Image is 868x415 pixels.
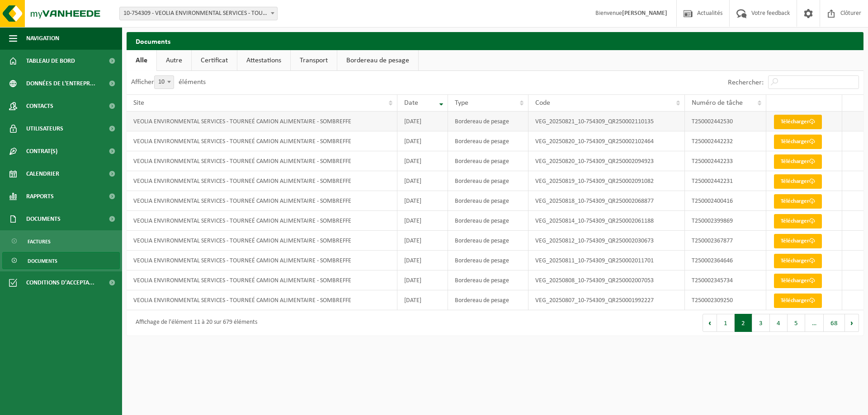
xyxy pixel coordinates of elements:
[2,252,120,269] a: Documents
[774,294,822,308] a: Télécharger
[127,251,397,270] td: VEOLIA ENVIRONMENTAL SERVICES - TOURNEÉ CAMION ALIMENTAIRE - SOMBREFFE
[397,270,448,290] td: [DATE]
[397,251,448,270] td: [DATE]
[528,211,685,231] td: VEG_20250814_10-754309_QR250002061188
[774,254,822,268] a: Télécharger
[528,270,685,290] td: VEG_20250808_10-754309_QR250002007053
[237,50,290,71] a: Attestations
[127,231,397,251] td: VEOLIA ENVIRONMENTAL SERVICES - TOURNEÉ CAMION ALIMENTAIRE - SOMBREFFE
[845,314,859,332] button: Next
[685,231,766,251] td: T250002367877
[824,314,845,332] button: 68
[448,231,528,251] td: Bordereau de pesage
[528,151,685,171] td: VEG_20250820_10-754309_QR250002094923
[448,251,528,270] td: Bordereau de pesage
[26,140,57,163] span: Contrat(s)
[397,151,448,171] td: [DATE]
[685,270,766,290] td: T250002345734
[133,99,144,107] span: Site
[131,315,257,331] div: Affichage de l'élément 11 à 20 sur 679 éléments
[728,79,764,86] label: Rechercher:
[119,7,278,20] span: 10-754309 - VEOLIA ENVIRONMENTAL SERVICES - TOURNEÉ CAMION ALIMENTAIRE - 5140 SOMBREFFE, RUE DE L...
[685,151,766,171] td: T250002442233
[397,131,448,151] td: [DATE]
[404,99,418,107] span: Date
[26,185,54,208] span: Rapports
[448,290,528,310] td: Bordereau de pesage
[535,99,550,107] span: Code
[685,171,766,191] td: T250002442231
[131,79,206,86] label: Afficher éléments
[528,290,685,310] td: VEG_20250807_10-754309_QR250001992227
[692,99,743,107] span: Numéro de tâche
[528,191,685,211] td: VEG_20250818_10-754309_QR250002068877
[397,191,448,211] td: [DATE]
[774,194,822,209] a: Télécharger
[770,314,788,332] button: 4
[685,290,766,310] td: T250002309250
[397,112,448,131] td: [DATE]
[26,95,53,117] span: Contacts
[397,231,448,251] td: [DATE]
[455,99,468,107] span: Type
[291,50,337,71] a: Transport
[26,271,94,294] span: Conditions d'accepta...
[528,112,685,131] td: VEG_20250821_10-754309_QR250002110135
[397,290,448,310] td: [DATE]
[26,27,59,50] span: Navigation
[774,214,822,228] a: Télécharger
[774,154,822,169] a: Télécharger
[120,7,277,20] span: 10-754309 - VEOLIA ENVIRONMENTAL SERVICES - TOURNEÉ CAMION ALIMENTAIRE - 5140 SOMBREFFE, RUE DE L...
[752,314,770,332] button: 3
[155,76,174,89] span: 10
[127,112,397,131] td: VEOLIA ENVIRONMENTAL SERVICES - TOURNEÉ CAMION ALIMENTAIRE - SOMBREFFE
[528,131,685,151] td: VEG_20250820_10-754309_QR250002102464
[685,131,766,151] td: T250002442232
[26,163,59,185] span: Calendrier
[397,211,448,231] td: [DATE]
[127,270,397,290] td: VEOLIA ENVIRONMENTAL SERVICES - TOURNEÉ CAMION ALIMENTAIRE - SOMBREFFE
[192,50,237,71] a: Certificat
[735,314,752,332] button: 2
[127,151,397,171] td: VEOLIA ENVIRONMENTAL SERVICES - TOURNEÉ CAMION ALIMENTAIRE - SOMBREFFE
[448,131,528,151] td: Bordereau de pesage
[788,314,805,332] button: 5
[774,135,822,149] a: Télécharger
[26,72,95,95] span: Données de l'entrepr...
[805,314,824,332] span: …
[717,314,735,332] button: 1
[154,75,174,89] span: 10
[774,274,822,288] a: Télécharger
[685,251,766,270] td: T250002364646
[127,131,397,151] td: VEOLIA ENVIRONMENTAL SERVICES - TOURNEÉ CAMION ALIMENTAIRE - SOMBREFFE
[685,112,766,131] td: T250002442530
[127,50,156,71] a: Alle
[337,50,418,71] a: Bordereau de pesage
[774,115,822,129] a: Télécharger
[448,270,528,290] td: Bordereau de pesage
[528,251,685,270] td: VEG_20250811_10-754309_QR250002011701
[2,233,120,250] a: Factures
[127,290,397,310] td: VEOLIA ENVIRONMENTAL SERVICES - TOURNEÉ CAMION ALIMENTAIRE - SOMBREFFE
[28,233,51,250] span: Factures
[127,32,863,50] h2: Documents
[703,314,717,332] button: Previous
[127,171,397,191] td: VEOLIA ENVIRONMENTAL SERVICES - TOURNEÉ CAMION ALIMENTAIRE - SOMBREFFE
[528,171,685,191] td: VEG_20250819_10-754309_QR250002091082
[127,211,397,231] td: VEOLIA ENVIRONMENTAL SERVICES - TOURNEÉ CAMION ALIMENTAIRE - SOMBREFFE
[28,252,57,270] span: Documents
[448,191,528,211] td: Bordereau de pesage
[448,171,528,191] td: Bordereau de pesage
[622,10,667,17] strong: [PERSON_NAME]
[127,191,397,211] td: VEOLIA ENVIRONMENTAL SERVICES - TOURNEÉ CAMION ALIMENTAIRE - SOMBREFFE
[528,231,685,251] td: VEG_20250812_10-754309_QR250002030673
[26,50,75,72] span: Tableau de bord
[685,211,766,231] td: T250002399869
[448,211,528,231] td: Bordereau de pesage
[157,50,191,71] a: Autre
[448,112,528,131] td: Bordereau de pesage
[26,208,61,230] span: Documents
[685,191,766,211] td: T250002400416
[448,151,528,171] td: Bordereau de pesage
[774,174,822,189] a: Télécharger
